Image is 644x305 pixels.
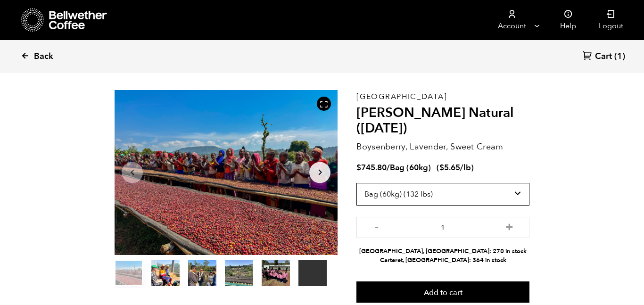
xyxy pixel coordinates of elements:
span: Back [34,51,53,62]
button: + [504,222,515,231]
bdi: 5.65 [439,162,460,173]
button: - [371,222,382,231]
span: Bag (60kg) [390,162,431,173]
span: $ [356,162,361,173]
p: Boysenberry, Lavender, Sweet Cream [356,140,529,153]
span: Cart [595,51,612,62]
span: /lb [460,162,471,173]
h2: [PERSON_NAME] Natural ([DATE]) [356,105,529,137]
li: Carteret, [GEOGRAPHIC_DATA]: 364 in stock [356,256,529,265]
span: ( ) [437,162,474,173]
button: Add to cart [356,281,529,303]
bdi: 745.80 [356,162,387,173]
a: Cart (1) [583,50,625,63]
span: (1) [614,51,625,62]
video: Your browser does not support the video tag. [298,260,327,286]
span: / [387,162,390,173]
span: $ [439,162,444,173]
li: [GEOGRAPHIC_DATA], [GEOGRAPHIC_DATA]: 270 in stock [356,247,529,256]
